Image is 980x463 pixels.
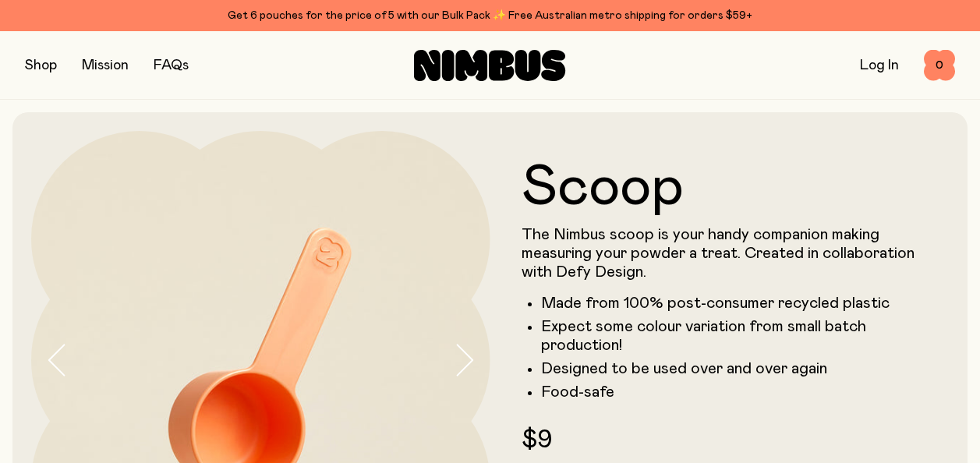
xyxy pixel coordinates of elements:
[82,58,129,72] a: Mission
[541,294,918,313] li: Made from 100% post-consumer recycled plastic
[154,58,189,72] a: FAQs
[522,428,552,453] span: $9
[541,359,918,378] li: Designed to be used over and over again
[522,225,918,281] p: The Nimbus scoop is your handy companion making measuring your powder a treat. Created in collabo...
[541,383,918,401] li: Food-safe
[541,317,918,355] li: Expect some colour variation from small batch production!
[522,160,918,216] h1: Scoop
[924,50,955,81] button: 0
[25,6,955,25] div: Get 6 pouches for the price of 5 with our Bulk Pack ✨ Free Australian metro shipping for orders $59+
[860,58,899,72] a: Log In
